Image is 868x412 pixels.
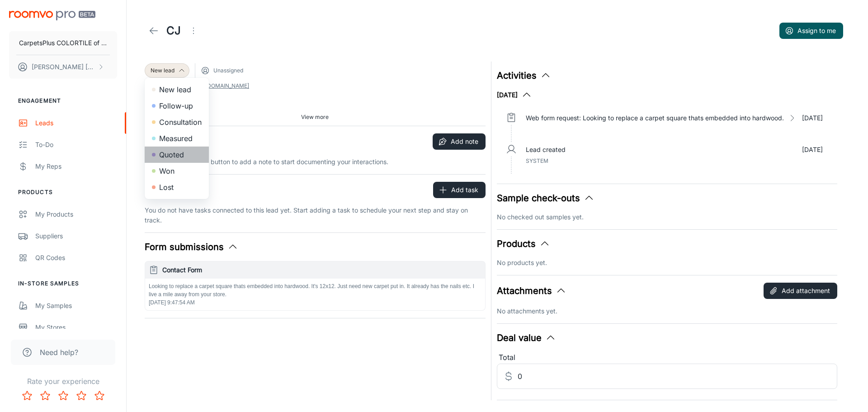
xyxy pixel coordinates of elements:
[145,163,209,179] li: Won
[145,147,209,163] li: Quoted
[145,81,209,98] li: New lead
[145,130,209,147] li: Measured
[145,98,209,114] li: Follow-up
[145,114,209,130] li: Consultation
[145,179,209,195] li: Lost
